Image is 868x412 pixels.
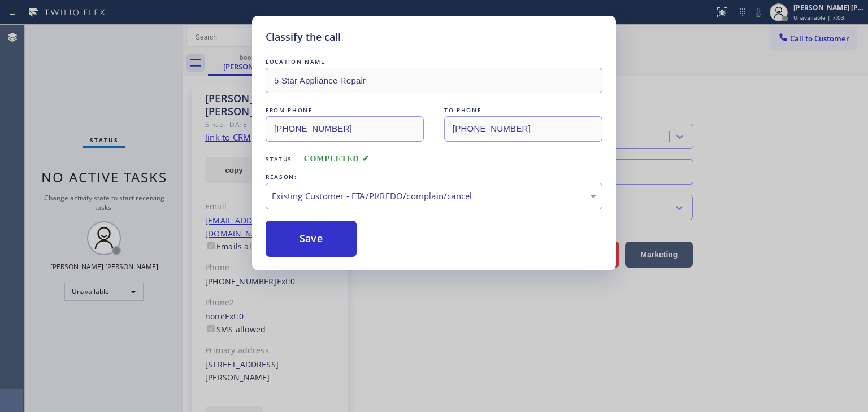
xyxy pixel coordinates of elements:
div: Existing Customer - ETA/PI/REDO/complain/cancel [272,190,596,203]
span: Status: [266,155,295,163]
input: From phone [266,116,424,142]
div: REASON: [266,171,602,183]
span: COMPLETED [304,155,370,163]
button: Save [266,221,357,257]
input: To phone [444,116,602,142]
div: LOCATION NAME [266,56,602,68]
div: TO PHONE [444,104,602,116]
h5: Classify the call [266,29,341,45]
div: FROM PHONE [266,104,424,116]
